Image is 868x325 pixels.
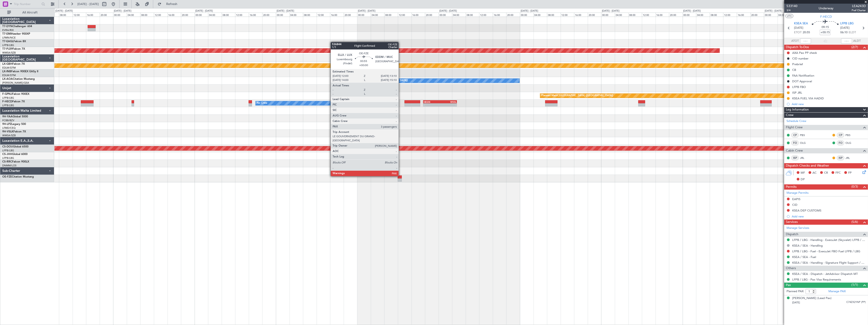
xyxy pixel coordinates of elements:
span: KSEA SEA [794,21,808,26]
span: Cabin Crew [786,148,803,153]
div: CID [792,203,797,207]
span: LX-AOA [2,78,13,80]
div: CB [792,68,796,72]
div: [DATE] - [DATE] [602,9,619,13]
span: (1/1) [852,282,858,287]
div: Add new [792,102,866,106]
div: 16:00 [168,13,181,17]
div: CID number [792,57,809,60]
span: LEA243D [852,4,866,8]
div: Planned Maint [GEOGRAPHIC_DATA] ([GEOGRAPHIC_DATA]) [541,92,613,99]
button: All Aircraft [5,9,49,16]
a: LFPB/LBG [2,96,14,100]
div: AXA Pax PP check [792,51,817,55]
div: 04:00 [778,13,791,17]
a: F-HECDFalcon 7X [2,100,25,103]
a: LFPB / LBG - Pax Visa Requirements [792,278,841,281]
div: LFPB FBO [792,85,806,89]
div: KSEA DEP CUSTOMS [792,209,821,212]
a: EVRA/RIX [2,28,14,32]
div: [DATE] - [DATE] [683,9,701,13]
a: Manage Services [787,226,809,230]
span: Crew [786,113,794,118]
a: LFPB/LBG [2,104,14,107]
span: 06:10 [840,30,848,35]
div: 12:00 [561,13,574,17]
span: 9H-LPZ [2,123,11,126]
div: 04:00 [452,13,466,17]
div: Prebrief [792,62,803,66]
div: CP [837,133,844,138]
div: 20:00 [344,13,357,17]
a: F-GPNJFalcon 900EX [2,93,29,95]
div: 16:00 [249,13,262,17]
div: ISP [791,155,799,160]
a: WMSA/SZB [2,134,16,137]
a: Manage Permits [787,191,809,195]
span: LFPB LBG [840,21,854,26]
a: LFMD/CEQ [2,126,15,130]
span: ALDT [853,39,861,43]
div: 04:00 [615,13,629,17]
div: 04:00 [534,13,547,17]
div: 16:00 [737,13,751,17]
span: Pax [786,283,791,288]
span: F-HECD [2,100,12,103]
span: MF [801,171,805,175]
a: OLG [800,141,810,145]
a: EDLW/DTM [2,74,16,77]
a: 9H-VSLKFalcon 7X [2,130,26,133]
div: HEGN [424,101,440,103]
div: 04:00 [696,13,710,17]
div: Underway [819,6,834,11]
div: [DATE] - [DATE] [114,9,131,13]
span: 9H-VSLK [2,130,13,133]
a: DNMM/LOS [2,164,16,167]
a: T7-DYNChallenger 604 [2,25,32,28]
div: No Crew [257,100,267,107]
div: - [424,103,440,106]
div: [PERSON_NAME] (Lead Pax) [792,296,832,301]
div: FO [791,140,799,145]
a: CS-JHHGlobal 6000 [2,153,28,156]
div: 12:00 [317,13,330,17]
span: 20:55 [803,30,810,35]
div: 20:00 [751,13,764,17]
span: CS-JHH [2,153,12,156]
div: 08:00 [710,13,723,17]
span: AC [812,171,817,175]
span: 09:15 [822,25,829,30]
div: 08:00 [547,13,561,17]
div: Add new [792,214,866,218]
div: 12:00 [479,13,493,17]
span: (0/3) [852,184,858,189]
div: 20:00 [181,13,195,17]
span: [DATE] [840,26,850,30]
div: 00:00 [357,13,371,17]
a: WMSA/SZB [2,51,16,54]
div: [DATE] - [DATE] [439,9,457,13]
a: LX-AOACitation Mustang [2,78,35,80]
a: T7-EAGLFalcon 8X [2,40,26,43]
span: All Aircraft [12,11,48,14]
span: T7-EMI [2,33,11,35]
a: PBS [845,133,856,137]
div: 20:00 [262,13,276,17]
div: [DATE] - [DATE] [55,9,73,13]
div: 08:00 [222,13,235,17]
span: Dispatch To-Dos [786,45,809,50]
div: 20:00 [506,13,520,17]
div: 20:00 [425,13,439,17]
a: [PERSON_NAME]/QSA [2,81,29,85]
span: ETOT [794,30,802,35]
a: Schedule Crew [787,119,806,124]
div: ISP [837,155,844,160]
label: Planned PAX [787,289,804,294]
span: Others [786,266,796,271]
div: 04:00 [127,13,140,17]
a: EDLW/DTM [2,66,16,70]
div: 00:00 [195,13,208,17]
a: KSEA / SEA - Fuel [792,255,816,259]
div: No Crew Antwerp ([GEOGRAPHIC_DATA]) [358,77,408,84]
div: 08:00 [59,13,73,17]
